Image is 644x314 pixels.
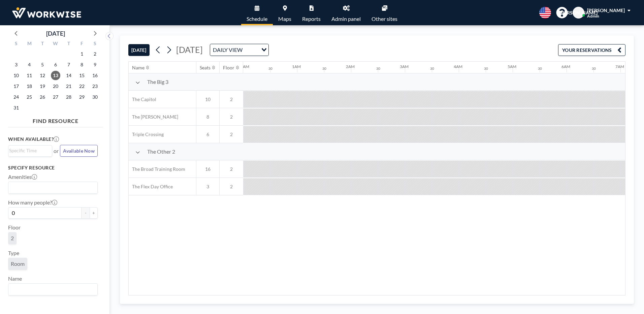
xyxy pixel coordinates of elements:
div: Search for option [8,182,97,193]
div: Name [132,65,144,71]
span: Monday, August 11, 2025 [25,71,34,80]
span: Available Now [63,148,95,154]
span: Friday, August 8, 2025 [77,60,87,69]
span: Room [11,260,25,267]
span: Monday, August 4, 2025 [25,60,34,69]
span: 2 [220,166,243,172]
span: Tuesday, August 5, 2025 [38,60,47,69]
span: 16 [196,166,219,172]
span: The Big 3 [147,78,168,85]
div: T [36,40,49,49]
button: Available Now [60,145,98,157]
div: Floor [223,65,234,71]
span: Saturday, August 9, 2025 [90,60,100,69]
h3: Specify resource [8,165,98,171]
span: The Flex Day Office [129,184,173,190]
span: The Capitol [129,96,156,102]
button: - [82,207,90,219]
span: Saturday, August 16, 2025 [90,71,100,80]
div: 1AM [292,64,301,69]
span: 8 [196,114,219,120]
div: 4AM [454,64,462,69]
span: Admin [587,13,599,19]
span: 2 [220,131,243,137]
input: Search for option [9,285,94,294]
span: Tuesday, August 26, 2025 [38,92,47,102]
span: Friday, August 29, 2025 [77,92,87,102]
div: 30 [376,66,380,71]
div: 30 [268,66,272,71]
div: S [88,40,101,49]
span: Schedule [247,16,267,22]
div: T [62,40,75,49]
div: Search for option [8,284,97,295]
button: YOUR RESERVATIONS [558,44,625,56]
span: Sunday, August 17, 2025 [11,82,21,91]
span: Saturday, August 30, 2025 [90,92,100,102]
span: The [PERSON_NAME] [129,114,178,120]
label: Type [8,250,19,256]
label: Name [8,275,22,282]
span: Wednesday, August 6, 2025 [51,60,60,69]
div: F [75,40,88,49]
span: Thursday, August 21, 2025 [64,82,73,91]
label: Amenities [8,174,37,180]
div: [DATE] [46,29,65,38]
span: Thursday, August 7, 2025 [64,60,73,69]
label: How many people? [8,199,57,206]
div: W [49,40,62,49]
span: Triple Crossing [129,131,164,137]
div: Search for option [8,146,52,156]
div: Search for option [210,44,268,56]
span: 2 [11,235,14,242]
div: 5AM [508,64,516,69]
span: Other sites [372,16,397,22]
label: Floor [8,224,21,231]
span: Reports [302,16,321,22]
span: Sunday, August 10, 2025 [11,71,21,80]
span: 6 [196,131,219,137]
span: Admin panel [331,16,361,22]
div: 3AM [400,64,409,69]
div: 30 [430,66,434,71]
input: Search for option [9,147,48,154]
div: 30 [538,66,542,71]
div: 30 [592,66,596,71]
span: DAILY VIEW [212,45,244,54]
span: [PERSON_NAME] [587,7,625,13]
div: S [10,40,23,49]
button: + [90,207,98,219]
span: 2 [220,114,243,120]
span: Tuesday, August 12, 2025 [38,71,47,80]
input: Search for option [9,183,94,192]
h4: FIND RESOURCE [8,115,103,124]
div: 7AM [615,64,624,69]
span: 2 [220,96,243,102]
img: organization-logo [11,6,83,20]
div: M [23,40,36,49]
span: Sunday, August 31, 2025 [11,103,21,113]
span: 2 [220,184,243,190]
span: Saturday, August 23, 2025 [90,82,100,91]
span: Saturday, August 2, 2025 [90,49,100,59]
span: Maps [278,16,291,22]
span: Sunday, August 3, 2025 [11,60,21,69]
span: Monday, August 25, 2025 [25,92,34,102]
span: [PERSON_NAME] [560,10,598,16]
div: Seats [200,65,211,71]
div: 30 [484,66,488,71]
input: Search for option [245,45,257,54]
span: Thursday, August 28, 2025 [64,92,73,102]
span: Sunday, August 24, 2025 [11,92,21,102]
span: Friday, August 15, 2025 [77,71,87,80]
span: or [54,148,59,154]
span: 3 [196,184,219,190]
span: Wednesday, August 27, 2025 [51,92,60,102]
button: [DATE] [128,44,150,56]
div: 30 [322,66,326,71]
span: The Broad Training Room [129,166,185,172]
span: 10 [196,96,219,102]
div: 2AM [346,64,355,69]
div: 12AM [238,64,249,69]
span: Thursday, August 14, 2025 [64,71,73,80]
